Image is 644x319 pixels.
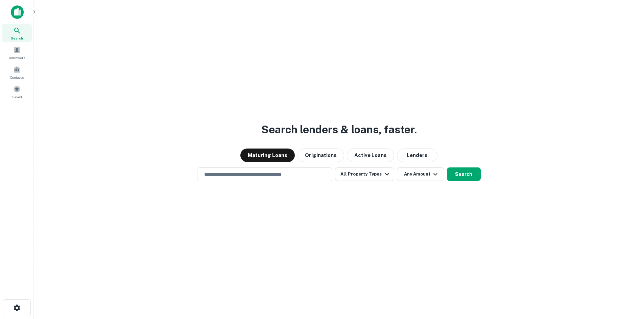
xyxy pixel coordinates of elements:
button: Active Loans [347,149,394,162]
iframe: Chat Widget [610,265,644,297]
span: Contacts [10,75,24,80]
button: Search [447,167,481,181]
button: Originations [297,149,344,162]
button: Lenders [397,149,437,162]
button: Any Amount [397,167,444,181]
button: All Property Types [335,167,394,181]
img: capitalize-icon.png [11,5,24,19]
button: Maturing Loans [240,149,295,162]
a: Borrowers [2,44,32,62]
a: Search [2,24,32,42]
a: Saved [2,83,32,101]
a: Contacts [2,63,32,81]
span: Saved [12,94,22,100]
span: Borrowers [9,55,25,60]
span: Search [11,35,23,41]
h3: Search lenders & loans, faster. [261,122,417,138]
